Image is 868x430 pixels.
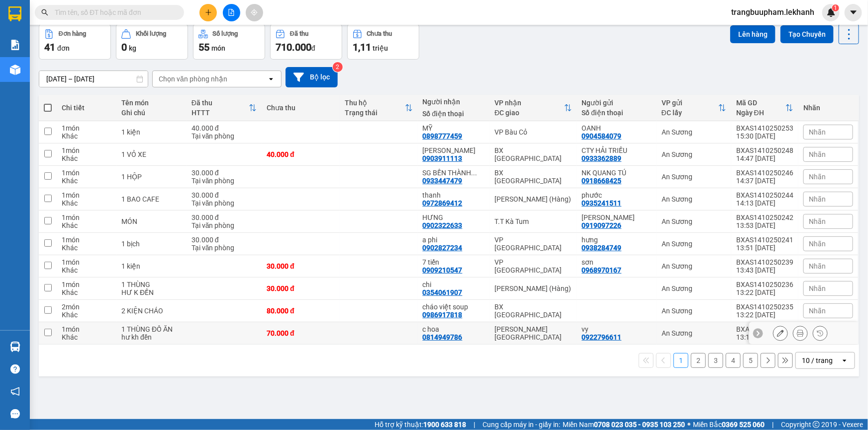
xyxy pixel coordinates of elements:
[95,20,175,32] div: MỸ
[582,221,622,229] div: 0919097226
[345,99,405,107] div: Thu hộ
[192,244,257,252] div: Tại văn phòng
[730,25,775,43] button: Lên hàng
[662,99,718,107] div: VP gửi
[582,146,652,154] div: CTY HẢI TRIỀU
[121,288,182,296] div: HƯ K ĐỀN
[423,199,463,207] div: 0972869412
[582,214,652,221] div: ANH HÙNG
[199,4,217,21] button: plus
[494,303,572,319] div: BX [GEOGRAPHIC_DATA]
[367,30,392,37] div: Chưa thu
[494,285,572,292] div: [PERSON_NAME] (Hàng)
[772,419,773,430] span: |
[290,30,308,37] div: Đã thu
[10,65,20,75] img: warehouse-icon
[802,356,833,365] div: 10 / trang
[423,98,485,106] div: Người nhận
[494,128,572,136] div: VP Bàu Cỏ
[62,191,111,199] div: 1 món
[129,44,136,52] span: kg
[743,353,758,368] button: 5
[267,150,335,158] div: 40.000 đ
[55,7,172,18] input: Tìm tên, số ĐT hoặc mã đơn
[121,281,182,288] div: 1 THÙNG
[423,266,463,274] div: 0909210547
[192,177,257,185] div: Tại văn phòng
[582,258,652,266] div: sơn
[57,44,70,52] span: đơn
[62,169,111,177] div: 1 món
[62,303,111,311] div: 2 món
[311,44,315,52] span: đ
[662,173,726,181] div: An Sương
[95,8,175,20] div: VP Bàu Cỏ
[10,387,20,396] span: notification
[270,24,342,60] button: Đã thu710.000đ
[662,262,726,270] div: An Sương
[62,221,111,229] div: Khác
[736,303,793,311] div: BXAS1410250235
[62,281,111,288] div: 1 món
[121,41,127,53] span: 0
[10,40,20,50] img: solution-icon
[809,150,826,158] span: Nhãn
[95,32,175,46] div: 0898777459
[423,236,485,244] div: a phi
[267,262,335,270] div: 30.000 đ
[736,258,793,266] div: BXAS1410250239
[286,67,338,87] button: Bộ lọc
[62,124,111,132] div: 1 món
[809,173,826,181] span: Nhãn
[736,325,793,333] div: BXAS1410250234
[44,41,55,53] span: 41
[267,329,335,337] div: 70.000 đ
[267,75,275,83] svg: open
[736,199,793,207] div: 14:13 [DATE]
[192,99,249,107] div: Đã thu
[62,325,111,333] div: 1 món
[62,104,111,112] div: Chi tiết
[267,307,335,315] div: 80.000 đ
[10,409,20,419] span: message
[251,9,258,16] span: aim
[708,353,723,368] button: 3
[773,326,788,341] div: Sửa đơn hàng
[121,333,182,341] div: hư kh đền
[582,236,652,244] div: hưng
[809,195,826,203] span: Nhãn
[187,95,262,121] th: Toggle SortBy
[832,4,839,11] sup: 1
[198,41,209,53] span: 55
[192,124,257,132] div: 40.000 đ
[121,325,182,333] div: 1 THÙNG ĐỒ ĂN
[8,6,21,21] img: logo-vxr
[211,44,225,52] span: món
[62,244,111,252] div: Khác
[687,423,690,427] span: ⚪️
[62,132,111,140] div: Khác
[7,52,90,64] div: 40.000
[62,214,111,221] div: 1 món
[95,9,119,20] span: Nhận:
[736,266,793,274] div: 13:43 [DATE]
[736,221,793,229] div: 13:53 [DATE]
[8,32,88,46] div: 0904584079
[780,25,834,43] button: Tạo Chuyến
[827,8,836,17] img: icon-new-feature
[841,357,849,364] svg: open
[62,236,111,244] div: 1 món
[809,128,826,136] span: Nhãn
[62,333,111,341] div: Khác
[736,214,793,221] div: BXAS1410250242
[582,325,652,333] div: vy
[494,169,572,185] div: BX [GEOGRAPHIC_DATA]
[41,9,48,16] span: search
[494,217,572,225] div: T.T Kà Tum
[736,132,793,140] div: 15:30 [DATE]
[582,199,622,207] div: 0935241511
[62,266,111,274] div: Khác
[423,191,485,199] div: thanh
[731,95,798,121] th: Toggle SortBy
[423,214,485,221] div: HƯNG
